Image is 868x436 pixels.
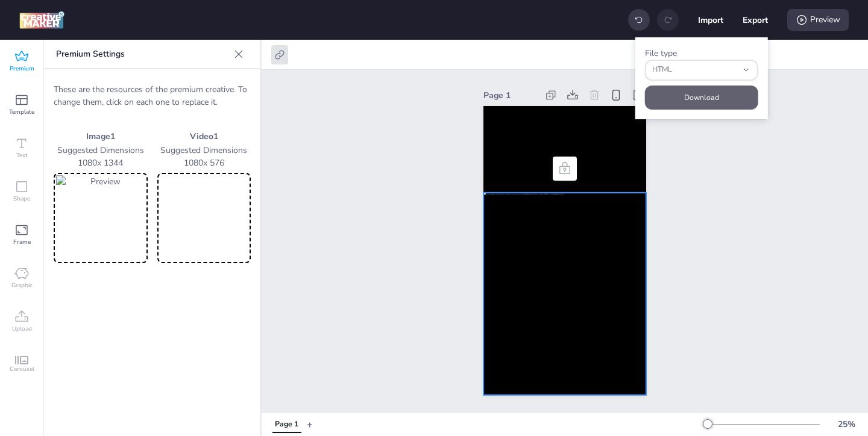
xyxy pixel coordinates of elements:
[54,144,148,157] p: Suggested Dimensions
[54,157,148,169] p: 1080 x 1344
[11,281,33,290] span: Graphic
[16,151,28,160] span: Text
[56,175,145,261] img: Preview
[157,157,251,169] p: 1080 x 576
[10,364,34,374] span: Carousel
[19,11,64,29] img: logo Creative Maker
[9,107,34,117] span: Template
[832,418,861,431] div: 25 %
[275,419,298,430] div: Page 1
[483,89,538,102] div: Page 1
[698,7,723,33] button: Import
[307,414,313,435] button: +
[13,194,30,204] span: Shape
[12,324,32,334] span: Upload
[54,130,148,143] p: Image 1
[266,414,307,435] div: Tabs
[56,40,229,69] p: Premium Settings
[645,60,758,81] button: fileType
[13,237,31,247] span: Frame
[645,48,677,59] label: File type
[157,130,251,143] p: Video 1
[10,64,34,73] span: Premium
[645,86,758,110] button: Download
[54,83,251,108] p: These are the resources of the premium creative. To change them, click on each one to replace it.
[743,7,768,33] button: Export
[652,64,738,75] span: HTML
[157,144,251,157] p: Suggested Dimensions
[787,9,849,31] div: Preview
